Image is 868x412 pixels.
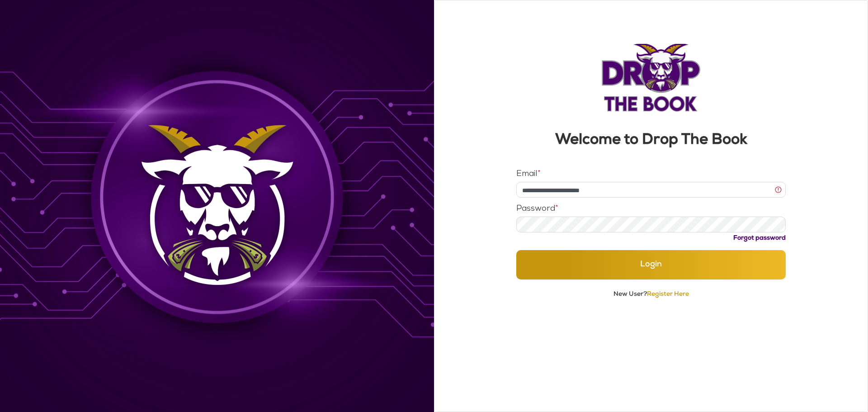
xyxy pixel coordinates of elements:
button: Login [516,250,786,279]
a: Forgot password [733,235,786,242]
img: Background Image [131,116,303,296]
h3: Welcome to Drop The Book [516,133,786,148]
a: Register Here [647,291,689,298]
p: New User? [516,290,786,299]
label: Email [516,170,541,178]
img: Logo [601,44,701,112]
label: Password [516,205,558,213]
